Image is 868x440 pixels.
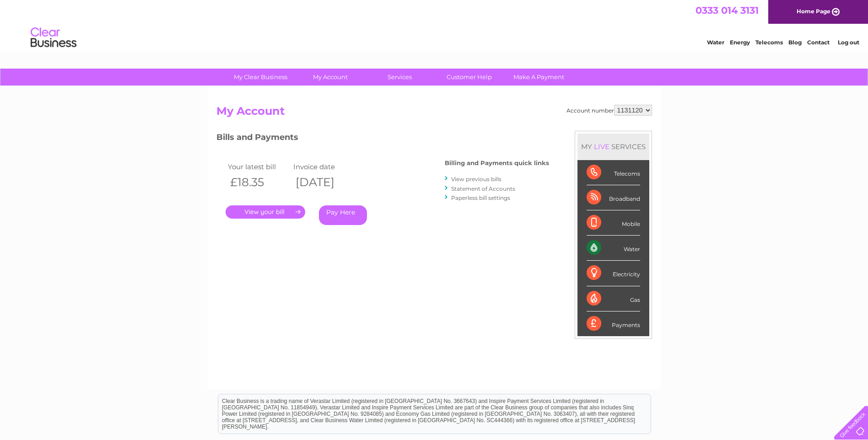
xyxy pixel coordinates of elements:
[223,69,298,86] a: My Clear Business
[592,142,611,151] div: LIVE
[707,39,724,46] a: Water
[451,176,501,182] a: View previous bills
[587,286,640,311] div: Gas
[291,173,357,192] th: [DATE]
[292,69,368,86] a: My Account
[807,39,830,46] a: Contact
[226,161,291,173] td: Your latest bill
[695,5,759,16] a: 0333 014 3131
[226,205,305,219] a: .
[451,194,510,201] a: Paperless bill settings
[218,5,651,44] div: Clear Business is a trading name of Verastar Limited (registered in [GEOGRAPHIC_DATA] No. 3667643...
[362,69,437,86] a: Services
[501,69,577,86] a: Make A Payment
[587,185,640,210] div: Broadband
[577,134,649,160] div: MY SERVICES
[587,160,640,185] div: Telecoms
[755,39,783,46] a: Telecoms
[226,173,291,192] th: £18.35
[587,236,640,261] div: Water
[788,39,802,46] a: Blog
[587,261,640,286] div: Electricity
[216,131,549,147] h3: Bills and Payments
[730,39,750,46] a: Energy
[291,161,357,173] td: Invoice date
[431,69,507,86] a: Customer Help
[587,210,640,236] div: Mobile
[566,105,652,116] div: Account number
[319,205,367,225] a: Pay Here
[445,160,549,166] h4: Billing and Payments quick links
[838,39,859,46] a: Log out
[216,105,652,122] h2: My Account
[587,311,640,336] div: Payments
[451,185,515,192] a: Statement of Accounts
[30,24,77,52] img: logo.png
